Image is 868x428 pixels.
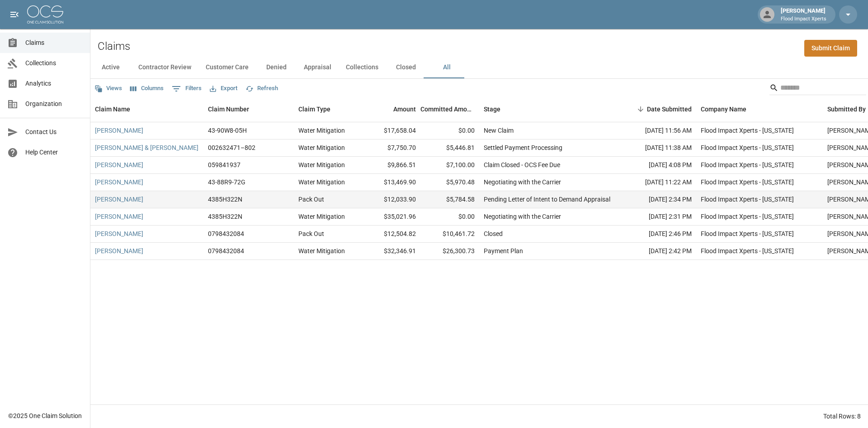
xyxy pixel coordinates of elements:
div: $13,469.90 [362,174,420,191]
div: $12,033.90 [362,191,420,208]
div: 43-88R9-72G [208,178,245,187]
p: Flood Impact Xperts [781,15,826,23]
button: Denied [256,57,297,78]
div: $26,300.73 [420,243,479,260]
h2: Claims [98,40,130,53]
div: Water Mitigation [298,246,345,255]
div: Flood Impact Xperts - Texas [701,160,794,169]
span: Claims [25,38,83,48]
a: [PERSON_NAME] [95,246,143,255]
div: Stage [484,96,500,122]
a: [PERSON_NAME] [95,212,143,221]
div: Pack Out [298,229,324,238]
div: Payment Plan [484,246,523,255]
a: Submit Claim [804,40,857,57]
img: ocs-logo-white-transparent.png [27,5,63,24]
div: Water Mitigation [298,212,345,221]
div: 4385H322N [208,212,242,221]
div: [DATE] 2:31 PM [615,208,696,226]
div: Claim Closed - OCS Fee Due [484,160,560,169]
div: Company Name [696,96,823,122]
div: Claim Type [294,96,362,122]
div: Negotiating with the Carrier [484,178,561,187]
div: Water Mitigation [298,143,345,152]
button: Views [92,82,124,96]
div: Company Name [701,96,746,122]
div: Negotiating with the Carrier [484,212,561,221]
div: [DATE] 2:46 PM [615,226,696,243]
div: [DATE] 11:38 AM [615,139,696,157]
div: $5,784.58 [420,191,479,208]
button: Closed [386,57,426,78]
button: Sort [634,103,647,115]
div: 002632471–802 [208,143,255,152]
div: Flood Impact Xperts - Texas [701,246,794,255]
div: New Claim [484,126,514,135]
a: [PERSON_NAME] [95,195,143,204]
div: [DATE] 11:56 AM [615,122,696,139]
button: Customer Care [198,57,256,78]
div: $12,504.82 [362,226,420,243]
span: Collections [25,58,83,68]
div: $5,446.81 [420,139,479,157]
div: Flood Impact Xperts - Texas [701,229,794,238]
div: $5,970.48 [420,174,479,191]
div: Committed Amount [420,96,479,122]
a: [PERSON_NAME] & [PERSON_NAME] [95,143,198,152]
button: Show filters [170,82,204,96]
button: Contractor Review [131,57,198,78]
button: Collections [339,57,386,78]
span: Help Center [25,148,83,157]
div: Flood Impact Xperts - Texas [701,178,794,187]
div: 059841937 [208,160,241,169]
div: © 2025 One Claim Solution [8,411,82,420]
div: $0.00 [420,122,479,139]
div: [DATE] 11:22 AM [615,174,696,191]
div: Amount [393,96,416,122]
div: 0798432084 [208,229,244,238]
div: $0.00 [420,208,479,226]
div: Pending Letter of Intent to Demand Appraisal [484,195,610,204]
div: Closed [484,229,503,238]
div: $7,100.00 [420,157,479,174]
div: [DATE] 4:08 PM [615,157,696,174]
div: $17,658.04 [362,122,420,139]
a: [PERSON_NAME] [95,126,143,135]
div: Total Rows: 8 [823,412,861,421]
div: [DATE] 2:34 PM [615,191,696,208]
div: Claim Name [90,96,203,122]
div: $35,021.96 [362,208,420,226]
div: 4385H322N [208,195,242,204]
div: $7,750.70 [362,139,420,157]
div: Claim Type [298,96,330,122]
span: Contact Us [25,127,83,137]
div: $10,461.72 [420,226,479,243]
button: Select columns [128,82,166,96]
a: [PERSON_NAME] [95,229,143,238]
div: Water Mitigation [298,178,345,187]
div: Amount [362,96,420,122]
button: Appraisal [297,57,339,78]
div: Water Mitigation [298,126,345,135]
button: Refresh [243,82,280,96]
div: 43-90W8-05H [208,126,247,135]
div: dynamic tabs [90,57,868,78]
div: Committed Amount [420,96,475,122]
div: Claim Name [95,96,130,122]
a: [PERSON_NAME] [95,160,143,169]
div: Flood Impact Xperts - Texas [701,126,794,135]
div: Date Submitted [615,96,696,122]
button: All [426,57,467,78]
div: Pack Out [298,195,324,204]
div: Stage [479,96,615,122]
span: Organization [25,99,83,109]
div: Search [769,81,866,97]
button: Export [208,82,240,96]
div: Claim Number [203,96,294,122]
button: open drawer [5,5,24,24]
button: Active [90,57,131,78]
div: Water Mitigation [298,160,345,169]
div: Claim Number [208,96,249,122]
div: Settled Payment Processing [484,143,562,152]
span: Analytics [25,79,83,88]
